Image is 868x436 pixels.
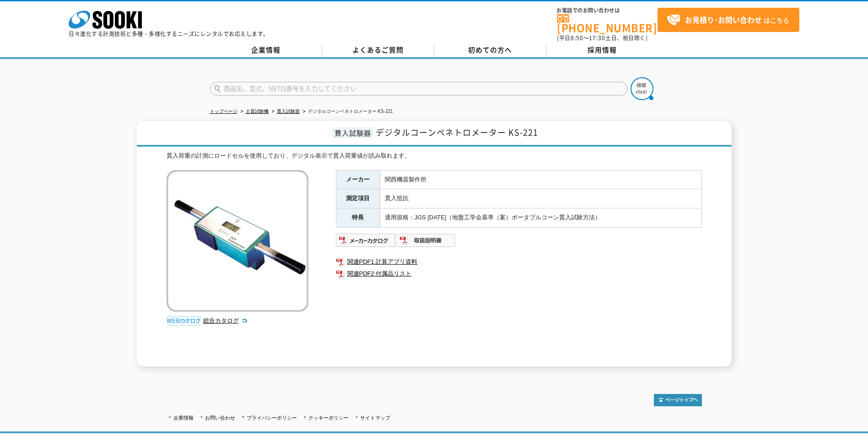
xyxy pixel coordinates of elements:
a: 企業情報 [173,415,194,420]
span: 8:50 [571,34,583,42]
li: デジタルコーンペネトロメーター KS-221 [301,107,393,117]
strong: お見積り･お問い合わせ [685,14,762,25]
a: メーカーカタログ [336,239,396,246]
a: 土質試験機 [246,109,269,114]
a: 初めての方へ [434,43,546,57]
a: 総合カタログ [203,317,248,324]
span: お電話でのお問い合わせは [557,8,658,13]
span: 初めての方へ [468,45,512,55]
a: トップページ [210,109,237,114]
a: サイトマップ [360,415,390,420]
th: 測定項目 [336,189,380,208]
a: クッキーポリシー [308,415,349,420]
img: デジタルコーンペネトロメーター KS-221 [167,170,308,312]
a: 採用情報 [546,43,658,57]
th: メーカー [336,170,380,189]
a: 関連PDF2 付属品リスト [336,268,702,280]
a: 関連PDF1 計算アプリ資料 [336,256,702,268]
a: 取扱説明書 [396,239,456,246]
a: 貫入試験器 [277,109,300,114]
input: 商品名、型式、NETIS番号を入力してください [210,82,628,96]
img: メーカーカタログ [336,233,396,248]
img: 取扱説明書 [396,233,456,248]
a: 企業情報 [210,43,322,57]
a: お見積り･お問い合わせはこちら [658,8,799,32]
a: お問い合わせ [205,415,235,420]
span: 貫入試験器 [332,128,373,138]
td: 関西機器製作所 [380,170,701,189]
p: 日々進化する計測技術と多種・多様化するニーズにレンタルでお応えします。 [69,31,269,37]
a: [PHONE_NUMBER] [557,14,658,33]
th: 特長 [336,208,380,228]
span: 17:30 [589,34,605,42]
img: btn_search.png [631,77,653,100]
img: webカタログ [167,316,201,325]
img: トップページへ [654,394,702,406]
a: プライバシーポリシー [247,415,297,420]
td: 貫入抵抗 [380,189,701,208]
a: よくあるご質問 [322,43,434,57]
span: デジタルコーンペネトロメーター KS-221 [376,126,538,138]
span: (平日 ～ 土日、祝日除く) [557,34,647,42]
td: 適用規格：JGS [DATE]（地盤工学会基準（案）ポータブルコーン貫入試験方法） [380,208,701,228]
span: はこちら [667,13,789,27]
div: 貫入荷重の計測にロードセルを使用しており、デジタル表示で貫入荷重値が読み取れます。 [167,151,702,161]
